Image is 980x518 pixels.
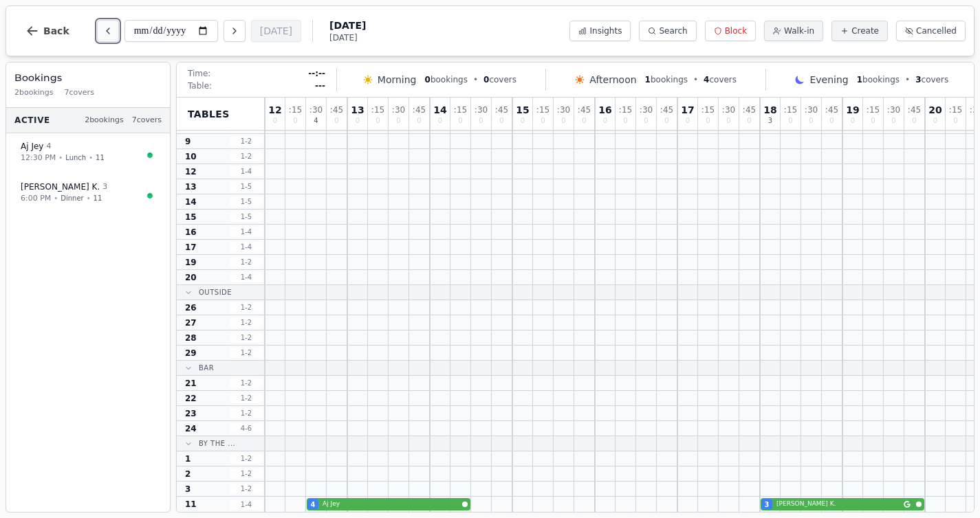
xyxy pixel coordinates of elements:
span: : 15 [867,106,880,114]
span: 17 [185,242,197,253]
span: Afternoon [589,73,636,87]
span: 1 [645,75,651,85]
span: 6:00 PM [21,193,51,205]
span: --:-- [308,68,325,79]
span: : 45 [413,106,426,114]
span: • [473,74,478,85]
span: 3 [185,484,190,495]
span: 0 [644,117,648,124]
span: 1 - 2 [230,257,263,267]
span: Morning [378,73,417,87]
span: 28 [185,333,197,344]
span: Dinner [61,193,83,203]
span: 13 [185,181,197,192]
span: Outside [199,287,232,297]
span: [PERSON_NAME] K. [776,499,901,509]
span: 0 [851,117,855,124]
button: Back [14,14,80,47]
span: 0 [293,117,297,124]
span: : 15 [536,106,549,114]
span: 15 [516,105,529,115]
span: 1 - 2 [230,151,263,161]
span: 0 [375,117,380,124]
span: 0 [561,117,565,124]
span: 12:30 PM [21,153,56,164]
span: : 15 [289,106,302,114]
span: Aj Jey [323,499,459,509]
span: 1 - 2 [230,317,263,328]
span: bookings [857,74,900,85]
span: 1 - 2 [230,378,263,388]
span: 0 [871,117,875,124]
span: --- [315,80,325,91]
span: bookings [645,74,688,85]
button: Search [639,21,696,41]
span: 1 - 2 [230,136,263,146]
span: covers [915,74,948,85]
span: : 15 [701,106,715,114]
span: • [54,193,58,203]
span: Evening [809,73,848,87]
span: • [693,74,698,85]
span: 4 [704,75,709,85]
span: 11 [185,499,197,510]
span: 21 [185,378,197,389]
span: 0 [479,117,483,124]
span: 17 [681,105,694,115]
span: 14 [433,105,446,115]
span: • [89,153,93,163]
span: 0 [425,75,431,85]
button: Cancelled [896,21,966,41]
button: [PERSON_NAME] K.36:00 PM•Dinner•11 [12,174,164,212]
span: 1 - 2 [230,408,263,418]
span: 18 [763,105,776,115]
span: Search [659,25,687,36]
span: : 30 [722,106,735,114]
span: 15 [185,212,197,223]
span: 1 - 2 [230,333,263,343]
span: 0 [582,117,586,124]
span: By the ... [199,438,235,449]
span: : 45 [330,106,343,114]
span: 7 covers [65,87,94,99]
span: 0 [829,117,834,124]
span: 0 [499,117,503,124]
span: 23 [185,408,197,419]
span: 1 - 2 [230,393,263,403]
span: 1 - 2 [230,484,263,494]
button: Aj Jey412:30 PM•Lunch•11 [12,133,164,171]
span: 2 bookings [85,115,124,126]
span: 0 [356,117,360,124]
h3: Bookings [14,71,162,85]
span: 11 [94,193,102,203]
span: 24 [185,423,197,434]
span: : 45 [495,106,508,114]
span: 16 [185,227,197,238]
span: : 30 [557,106,570,114]
span: : 30 [392,106,405,114]
span: covers [704,74,737,85]
span: : 45 [908,106,921,114]
span: 14 [185,196,197,207]
span: Cancelled [916,25,957,36]
span: : 45 [578,106,591,114]
span: : 15 [784,106,797,114]
span: 2 bookings [14,87,54,99]
span: 1 - 4 [230,227,263,237]
span: covers [483,74,516,85]
button: Next day [224,20,246,42]
span: 0 [438,117,442,124]
span: : 45 [825,106,838,114]
span: 0 [726,117,730,124]
span: 12 [185,166,197,177]
span: Create [851,25,879,36]
span: bookings [425,74,468,85]
span: 29 [185,348,197,359]
span: Walk-in [784,25,814,36]
span: Tables [188,107,230,121]
span: Lunch [65,153,86,163]
span: 3 [765,499,770,510]
span: 1 - 4 [230,166,263,177]
span: 0 [417,117,421,124]
span: 7 covers [132,115,162,126]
